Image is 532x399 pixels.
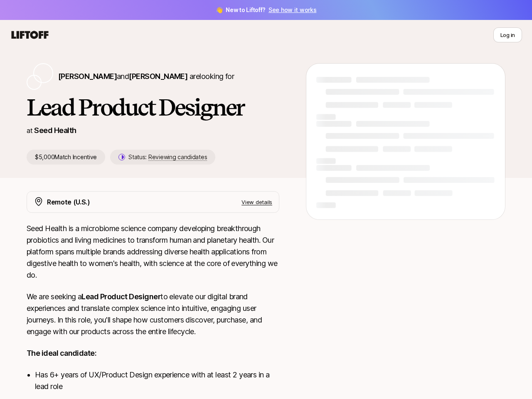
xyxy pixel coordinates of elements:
h1: Lead Product Designer [27,95,279,120]
p: Remote (U.S.) [47,197,90,207]
li: Has 6+ years of UX/Product Design experience with at least 2 years in a lead role [35,369,279,392]
p: $5,000 Match Incentive [27,150,105,165]
span: and [117,72,187,81]
span: [PERSON_NAME] [129,72,187,81]
p: Seed Health is a microbiome science company developing breakthrough probiotics and living medicin... [27,223,279,281]
span: 👋 New to Liftoff? [216,5,317,15]
a: Seed Health [34,126,76,135]
p: We are seeking a to elevate our digital brand experiences and translate complex science into intu... [27,291,279,337]
strong: The ideal candidate: [27,349,96,357]
span: Reviewing candidates [148,153,207,161]
span: [PERSON_NAME] [58,72,117,81]
button: Log in [493,27,522,42]
p: are looking for [58,71,234,82]
p: View details [241,198,272,206]
strong: Lead Product Designer [81,292,160,301]
p: at [27,125,32,136]
p: Status: [128,152,207,162]
a: See how it works [268,6,317,13]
